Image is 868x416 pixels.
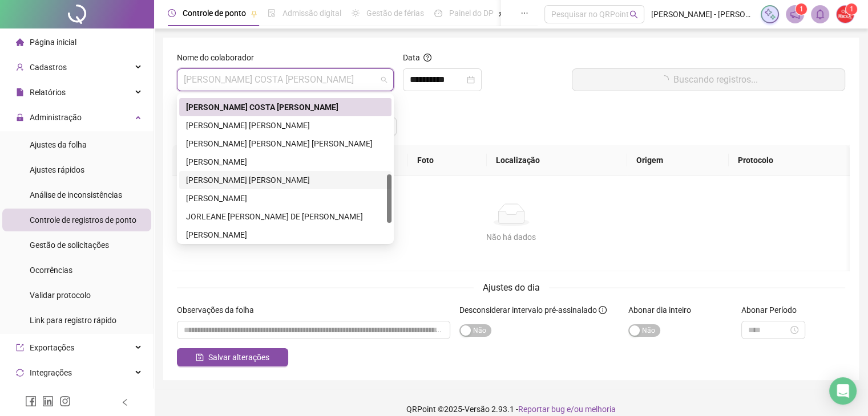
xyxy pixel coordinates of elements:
span: Controle de ponto [183,9,246,18]
div: [PERSON_NAME] [PERSON_NAME] [186,119,385,132]
div: GABRIELA FERREIRA COSTA SILVA [179,98,391,116]
span: linkedin [42,395,54,407]
span: home [16,38,24,46]
th: Localização [487,145,627,176]
span: Integrações [30,368,72,377]
div: JORLEANE ARAÚJO DE PAULA [179,207,391,226]
img: sparkle-icon.fc2bf0ac1784a2077858766a79e2daf3.svg [764,8,776,21]
span: Gestão de férias [366,9,424,18]
sup: Atualize o seu contato no menu Meus Dados [846,3,857,15]
th: Protocolo [729,145,850,176]
span: question-circle [423,54,431,62]
span: Desconsiderar intervalo pré-assinalado [459,305,597,315]
span: Página inicial [30,38,76,47]
span: Data [403,53,420,62]
div: [PERSON_NAME] [PERSON_NAME] [PERSON_NAME] [186,137,385,150]
span: notification [790,9,800,19]
div: Open Intercom Messenger [829,377,857,405]
div: JOCIANE DA COSTA SILVA [179,171,391,189]
div: GARDENIA DA COSTA SANTOS [179,116,391,134]
span: sync [16,369,24,377]
span: save [196,353,204,361]
span: Ajustes rápidos [30,165,84,174]
img: 67733 [837,6,854,23]
span: GABRIELA FERREIRA COSTA SILVA [184,69,387,91]
span: Link para registro rápido [30,316,116,325]
span: search [629,10,638,19]
span: Gestão de solicitações [30,240,109,250]
span: Salvar alterações [208,351,269,364]
div: [PERSON_NAME] [186,156,385,168]
span: Exportações [30,343,74,352]
label: Abonar Período [741,304,804,316]
sup: 1 [796,3,807,15]
span: clock-circle [168,9,176,17]
th: Foto [408,145,487,176]
div: GUSTAVO VICTOR SANTOS AGUIAR [179,134,391,153]
div: JONAS FELIPI FERREIRA HELCIAS [179,189,391,207]
div: JORLEANE [PERSON_NAME] DE [PERSON_NAME] [186,210,385,223]
span: Cadastros [30,63,67,72]
span: pushpin [498,10,505,17]
span: 1 [850,5,854,13]
span: Admissão digital [282,9,341,18]
span: instagram [59,395,71,407]
label: Observações da folha [177,304,261,316]
label: Nome do colaborador [177,51,261,64]
span: [PERSON_NAME] - [PERSON_NAME] [PERSON_NAME] [651,8,754,21]
span: dashboard [434,9,442,17]
div: [PERSON_NAME] COSTA [PERSON_NAME] [186,101,385,113]
span: Painel do DP [449,9,494,18]
span: file-done [268,9,276,17]
span: lock [16,113,24,121]
span: Administração [30,113,82,122]
span: facebook [25,395,37,407]
span: left [121,398,129,406]
div: [PERSON_NAME] [186,229,385,241]
span: ellipsis [520,9,528,17]
span: user-add [16,63,24,71]
span: Ajustes do dia [483,282,540,293]
span: Relatórios [30,88,66,97]
span: file [16,88,24,96]
div: JÉSSICA OLIVEIRA DE VASCONCELOS [179,153,391,171]
div: [PERSON_NAME] [PERSON_NAME] [186,174,385,186]
span: Controle de registros de ponto [30,215,136,225]
span: info-circle [599,306,607,314]
span: Ocorrências [30,266,72,275]
span: sun [352,9,360,17]
th: Origem [627,145,729,176]
span: pushpin [251,10,257,17]
span: Validar protocolo [30,291,91,300]
div: JULIANA SOUSA DA SILVA [179,226,391,244]
span: 1 [800,5,804,13]
span: Ajustes da folha [30,140,87,149]
div: [PERSON_NAME] [186,192,385,205]
span: Versão [465,405,490,414]
label: Abonar dia inteiro [628,304,699,316]
button: Buscando registros... [572,68,845,91]
div: Não há dados [186,231,836,243]
span: Reportar bug e/ou melhoria [518,405,616,414]
span: bell [815,9,825,19]
span: Análise de inconsistências [30,190,122,199]
button: Salvar alterações [177,348,288,366]
span: export [16,344,24,352]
